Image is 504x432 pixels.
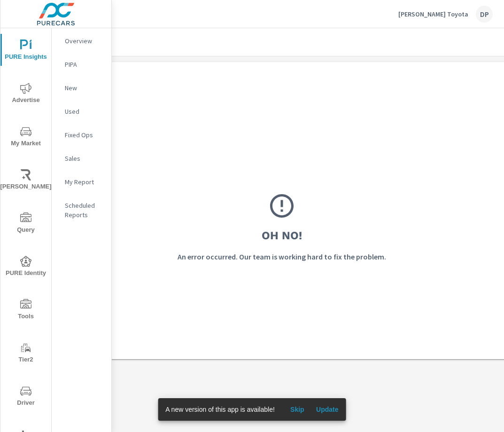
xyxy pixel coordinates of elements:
div: Overview [52,34,111,48]
div: DP [476,6,493,23]
span: My Market [3,126,48,149]
span: Tools [3,299,48,322]
span: PURE Identity [3,256,48,279]
p: My Report [65,177,104,187]
span: Update [316,405,339,414]
p: [PERSON_NAME] Toyota [398,10,468,18]
p: An error occurred. Our team is working hard to fix the problem. [178,251,386,262]
span: [PERSON_NAME] [3,169,48,192]
span: PURE Insights [3,39,48,63]
p: Used [65,107,104,116]
span: Tier2 [3,342,48,365]
button: Update [312,402,342,417]
div: Scheduled Reports [52,198,111,222]
div: PIPA [52,57,111,71]
p: New [65,83,104,93]
p: Sales [65,154,104,163]
p: Fixed Ops [65,130,104,140]
div: My Report [52,175,111,189]
p: Scheduled Reports [65,201,104,220]
div: Fixed Ops [52,128,111,142]
span: Advertise [3,83,48,106]
div: Used [52,104,111,118]
p: PIPA [65,60,104,69]
span: Driver [3,385,48,408]
h3: Oh No! [262,228,302,243]
div: New [52,81,111,95]
div: Sales [52,151,111,165]
button: Skip [282,402,312,417]
p: Overview [65,36,104,46]
span: A new version of this app is available! [165,406,275,413]
span: Skip [286,405,309,414]
span: Query [3,212,48,236]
